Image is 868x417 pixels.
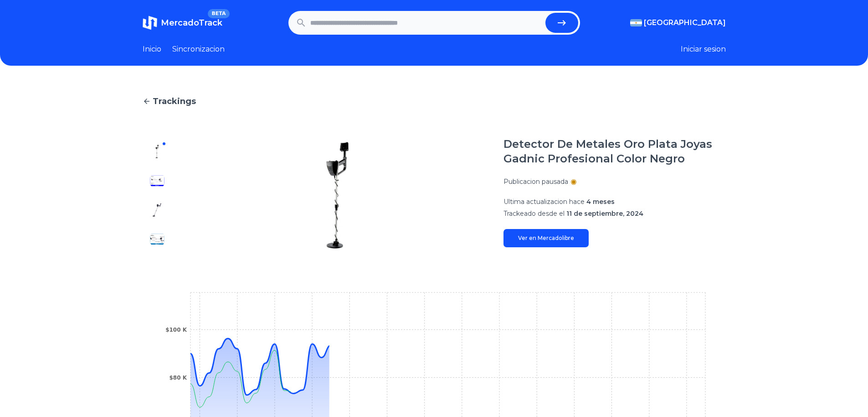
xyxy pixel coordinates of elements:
span: Trackings [153,95,196,108]
a: Ver en Mercadolibre [503,229,589,247]
button: Iniciar sesion [681,44,726,55]
tspan: $100 K [165,327,187,333]
span: MercadoTrack [161,18,222,28]
h1: Detector De Metales Oro Plata Joyas Gadnic Profesional Color Negro [503,137,726,166]
span: 11 de septiembre, 2024 [566,209,643,218]
span: Trackeado desde el [503,209,565,218]
span: BETA [208,9,229,18]
button: [GEOGRAPHIC_DATA] [630,17,726,28]
img: Detector De Metales Oro Plata Joyas Gadnic Profesional Color Negro [150,232,164,246]
img: Detector De Metales Oro Plata Joyas Gadnic Profesional Color Negro [150,203,164,217]
a: Trackings [143,95,726,108]
img: Detector De Metales Oro Plata Joyas Gadnic Profesional Color Negro [150,144,164,159]
img: MercadoTrack [143,16,157,30]
img: Detector De Metales Oro Plata Joyas Gadnic Profesional Color Negro [190,137,485,254]
a: Inicio [143,44,161,55]
span: [GEOGRAPHIC_DATA] [644,17,726,28]
a: Sincronizacion [172,44,225,55]
img: Argentina [630,19,642,26]
tspan: $80 K [169,375,187,381]
img: Detector De Metales Oro Plata Joyas Gadnic Profesional Color Negro [150,173,164,188]
span: 4 meses [586,198,615,206]
a: MercadoTrackBETA [143,16,222,30]
p: Publicacion pausada [503,177,568,186]
span: Ultima actualizacion hace [503,198,585,206]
